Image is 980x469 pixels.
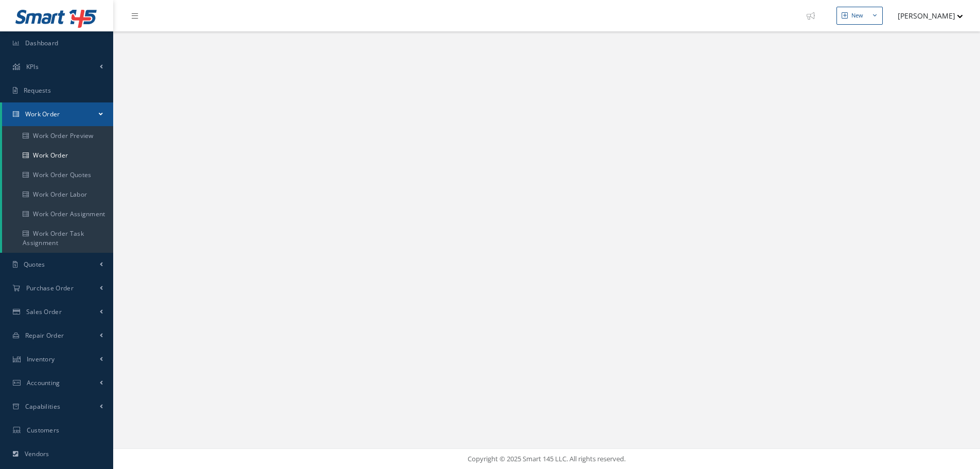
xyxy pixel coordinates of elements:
div: New [851,11,863,20]
span: Customers [27,426,60,435]
span: Work Order [25,110,60,118]
span: Vendors [25,449,49,458]
span: Accounting [27,378,60,387]
button: [PERSON_NAME] [888,6,963,26]
span: Capabilities [25,402,61,411]
span: Sales Order [26,307,62,316]
span: Repair Order [25,331,64,340]
a: Work Order [2,102,113,126]
button: New [836,7,883,25]
div: Copyright © 2025 Smart 145 LLC. All rights reserved. [123,454,970,464]
a: Work Order [2,146,113,165]
a: Work Order Preview [2,126,113,146]
a: Work Order Task Assignment [2,224,113,253]
a: Work Order Assignment [2,204,113,224]
span: Inventory [27,355,55,363]
span: KPIs [26,62,39,71]
span: Quotes [24,260,45,269]
a: Work Order Quotes [2,165,113,185]
span: Dashboard [25,39,59,47]
span: Requests [24,86,51,95]
span: Purchase Order [26,284,74,292]
a: Work Order Labor [2,185,113,204]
